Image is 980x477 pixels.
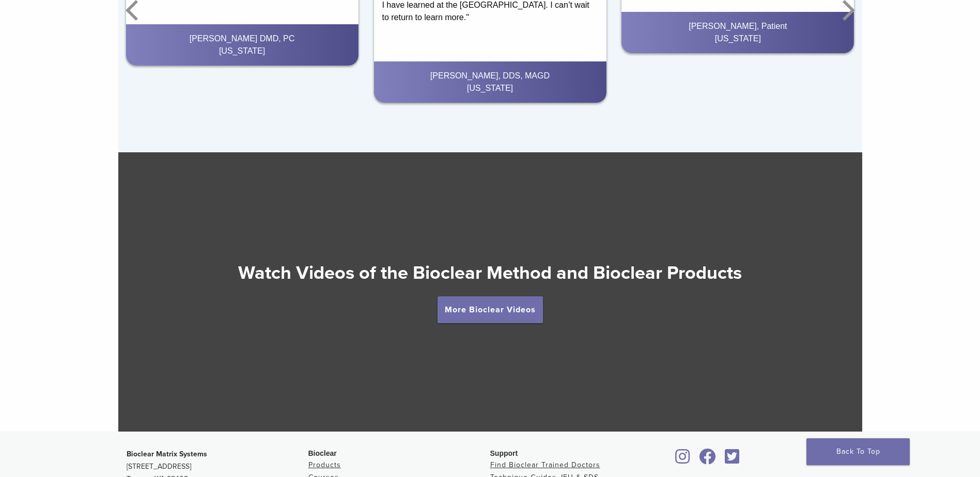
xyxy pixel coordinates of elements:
[806,438,910,465] a: Back To Top
[308,460,341,469] a: Products
[134,33,350,45] div: [PERSON_NAME] DMD, PC
[308,449,337,457] span: Bioclear
[134,45,350,57] div: [US_STATE]
[382,70,598,82] div: [PERSON_NAME], DDS, MAGD
[722,455,743,465] a: Bioclear
[490,460,600,469] a: Find Bioclear Trained Doctors
[696,455,720,465] a: Bioclear
[118,261,862,285] h2: Watch Videos of the Bioclear Method and Bioclear Products
[630,33,846,45] div: [US_STATE]
[630,20,846,33] div: [PERSON_NAME], Patient
[438,296,543,323] a: More Bioclear Videos
[490,449,518,457] span: Support
[672,455,694,465] a: Bioclear
[127,450,207,458] strong: Bioclear Matrix Systems
[382,82,598,94] div: [US_STATE]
